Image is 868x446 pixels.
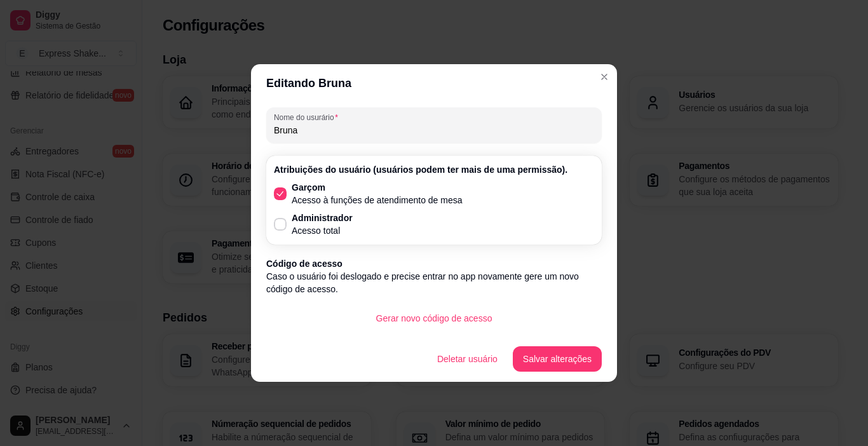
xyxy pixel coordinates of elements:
[292,194,463,206] p: Acesso à funções de atendimento de mesa
[292,181,463,194] p: Garçom
[292,212,353,224] p: Administrador
[274,112,342,123] label: Nome do usurário
[366,306,503,331] button: Gerar novo código de acesso
[274,163,594,176] p: Atribuições do usuário (usuários podem ter mais de uma permissão).
[594,67,614,87] button: Close
[266,257,602,270] p: Código de acesso
[292,224,353,237] p: Acesso total
[274,124,594,137] input: Nome do usurário
[513,346,602,372] button: Salvar alterações
[427,346,508,372] button: Deletar usuário
[251,64,617,102] header: Editando Bruna
[266,270,602,295] p: Caso o usuário foi deslogado e precise entrar no app novamente gere um novo código de acesso.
